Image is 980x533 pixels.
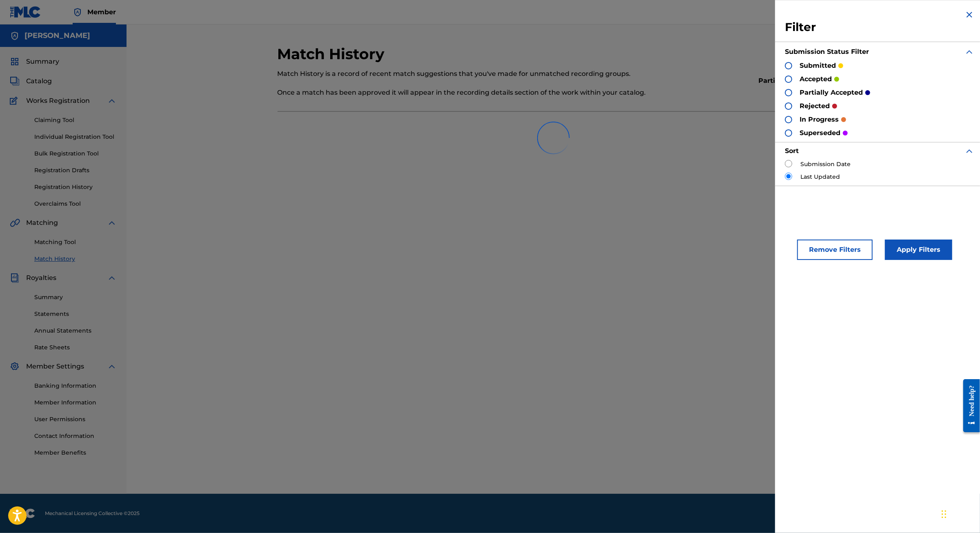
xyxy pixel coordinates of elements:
h5: Jaime Córdoba [24,31,90,40]
a: Member Benefits [34,449,117,457]
img: MLC Logo [10,6,41,18]
iframe: Resource Center [957,372,980,440]
span: Royalties [26,273,56,283]
img: expand [107,273,117,283]
p: partially accepted [800,88,863,98]
img: Member Settings [10,362,20,371]
img: Catalog [10,76,20,86]
p: accepted [800,74,832,84]
a: Summary [34,293,117,302]
img: Royalties [10,273,20,283]
strong: Submission Status Filter [785,48,869,56]
img: Summary [10,57,20,67]
img: expand [107,218,117,228]
p: Once a match has been approved it will appear in the recording details section of the work within... [278,88,702,98]
iframe: Chat Widget [939,494,980,533]
a: CatalogCatalog [10,76,52,86]
span: Matching [26,218,58,228]
p: Match History is a record of recent match suggestions that you've made for unmatched recording gr... [278,69,702,79]
img: expand [964,47,974,57]
img: expand [107,362,117,371]
a: Match History [34,255,117,263]
a: Contact Information [34,432,117,440]
span: Catalog [26,76,52,86]
a: Member Information [34,398,117,407]
p: partially accepted [759,76,822,86]
label: Last Updated [800,173,840,181]
img: logo [10,509,35,518]
img: Matching [10,218,20,228]
a: Banking Information [34,382,117,390]
img: close [964,10,974,20]
a: Registration Drafts [34,166,117,175]
label: Submission Date [800,160,851,169]
a: Rate Sheets [34,343,117,352]
img: preloader [537,122,570,154]
span: Member [87,7,116,17]
h3: Filter [785,20,974,35]
div: Widget de chat [939,494,980,533]
span: Member Settings [26,362,84,371]
img: Works Registration [10,96,20,106]
a: Registration History [34,183,117,191]
button: Apply Filters [885,240,952,260]
a: Annual Statements [34,326,117,335]
span: Summary [26,57,59,67]
span: Works Registration [26,96,90,106]
span: Mechanical Licensing Collective © 2025 [45,510,140,517]
button: Remove Filters [797,240,873,260]
a: Claiming Tool [34,116,117,124]
a: Statements [34,310,117,318]
img: expand [964,146,974,156]
p: rejected [800,101,830,111]
div: Arrastrar [942,502,947,526]
a: User Permissions [34,415,117,424]
img: expand [107,96,117,106]
a: Individual Registration Tool [34,133,117,141]
a: Bulk Registration Tool [34,149,117,158]
a: Matching Tool [34,238,117,247]
h2: Match History [278,45,389,63]
a: SummarySummary [10,57,59,67]
a: Overclaims Tool [34,200,117,208]
img: Accounts [10,31,20,41]
p: submitted [800,61,836,71]
img: Top Rightsholder [73,7,82,17]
